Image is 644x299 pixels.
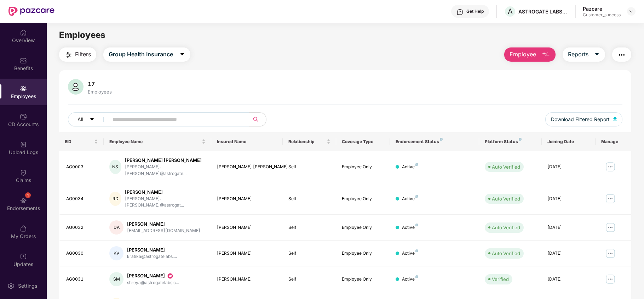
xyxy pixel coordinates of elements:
div: [DATE] [547,164,590,170]
div: AG0032 [66,224,98,231]
div: 1 [25,192,31,198]
div: [PERSON_NAME].[PERSON_NAME]@astrogate... [125,164,206,177]
div: Self [288,164,331,170]
img: svg+xml;base64,PHN2ZyBpZD0iQ2xhaW0iIHhtbG5zPSJodHRwOi8vd3d3LnczLm9yZy8yMDAwL3N2ZyIgd2lkdGg9IjIwIi... [20,169,27,176]
span: Employee Name [109,139,200,145]
div: [PERSON_NAME] [217,224,277,231]
img: svg+xml;base64,PHN2ZyB3aWR0aD0iMjAiIGhlaWdodD0iMjAiIHZpZXdCb3g9IjAgMCAyMCAyMCIgZmlsbD0ibm9uZSIgeG... [167,272,174,280]
div: [PERSON_NAME] [PERSON_NAME] [217,164,277,170]
div: Platform Status [485,139,536,145]
div: kratika@astrogatelabs.... [127,253,177,260]
img: manageButton [605,273,616,285]
div: RD [109,192,121,206]
span: caret-down [594,51,600,58]
img: svg+xml;base64,PHN2ZyBpZD0iQmVuZWZpdHMiIHhtbG5zPSJodHRwOi8vd3d3LnczLm9yZy8yMDAwL3N2ZyIgd2lkdGg9Ij... [20,57,27,64]
div: [DATE] [547,276,590,283]
img: svg+xml;base64,PHN2ZyB4bWxucz0iaHR0cDovL3d3dy53My5vcmcvMjAwMC9zdmciIHdpZHRoPSI4IiBoZWlnaHQ9IjgiIH... [519,138,522,141]
button: search [249,112,266,126]
div: Auto Verified [492,224,520,231]
span: Filters [75,50,91,59]
img: svg+xml;base64,PHN2ZyBpZD0iQ0RfQWNjb3VudHMiIGRhdGEtbmFtZT0iQ0QgQWNjb3VudHMiIHhtbG5zPSJodHRwOi8vd3... [20,113,27,120]
img: svg+xml;base64,PHN2ZyB4bWxucz0iaHR0cDovL3d3dy53My5vcmcvMjAwMC9zdmciIHdpZHRoPSI4IiBoZWlnaHQ9IjgiIH... [440,138,443,141]
div: [PERSON_NAME] [217,276,277,283]
img: svg+xml;base64,PHN2ZyB4bWxucz0iaHR0cDovL3d3dy53My5vcmcvMjAwMC9zdmciIHdpZHRoPSI4IiBoZWlnaHQ9IjgiIH... [415,163,418,166]
img: svg+xml;base64,PHN2ZyBpZD0iVXBsb2FkX0xvZ3MiIGRhdGEtbmFtZT0iVXBsb2FkIExvZ3MiIHhtbG5zPSJodHRwOi8vd3... [20,141,27,148]
div: AG0031 [66,276,98,283]
div: Auto Verified [492,163,520,170]
div: Settings [16,282,39,289]
div: [PERSON_NAME].[PERSON_NAME]@astrogat... [125,196,205,209]
img: manageButton [605,193,616,204]
div: NS [109,160,121,174]
img: svg+xml;base64,PHN2ZyBpZD0iRHJvcGRvd24tMzJ4MzIiIHhtbG5zPSJodHRwOi8vd3d3LnczLm9yZy8yMDAwL3N2ZyIgd2... [628,9,634,14]
img: svg+xml;base64,PHN2ZyB4bWxucz0iaHR0cDovL3d3dy53My5vcmcvMjAwMC9zdmciIHhtbG5zOnhsaW5rPSJodHRwOi8vd3... [542,51,550,59]
span: Download Filtered Report [551,115,610,123]
div: [PERSON_NAME] [217,250,277,257]
span: Relationship [288,139,326,145]
div: [PERSON_NAME] [127,272,179,280]
span: caret-down [90,117,94,123]
div: DA [109,220,123,235]
img: svg+xml;base64,PHN2ZyB4bWxucz0iaHR0cDovL3d3dy53My5vcmcvMjAwMC9zdmciIHdpZHRoPSIyNCIgaGVpZ2h0PSIyNC... [64,51,73,59]
div: AG0034 [66,196,98,202]
div: Get Help [466,9,484,14]
button: Filters [59,47,96,62]
img: svg+xml;base64,PHN2ZyB4bWxucz0iaHR0cDovL3d3dy53My5vcmcvMjAwMC9zdmciIHdpZHRoPSI4IiBoZWlnaHQ9IjgiIH... [415,195,418,198]
div: [PERSON_NAME] [127,221,200,227]
div: [DATE] [547,196,590,202]
div: Employee Only [342,164,384,170]
div: Employee Only [342,250,384,257]
div: [EMAIL_ADDRESS][DOMAIN_NAME] [127,227,200,234]
img: svg+xml;base64,PHN2ZyBpZD0iU2V0dGluZy0yMHgyMCIgeG1sbnM9Imh0dHA6Ly93d3cudzMub3JnLzIwMDAvc3ZnIiB3aW... [7,282,15,289]
div: Self [288,224,331,231]
div: Auto Verified [492,250,520,257]
img: manageButton [605,248,616,259]
button: Employee [504,47,556,62]
img: manageButton [605,161,616,173]
div: Active [402,164,418,170]
div: KV [109,246,123,260]
img: svg+xml;base64,PHN2ZyB4bWxucz0iaHR0cDovL3d3dy53My5vcmcvMjAwMC9zdmciIHdpZHRoPSI4IiBoZWlnaHQ9IjgiIH... [415,224,418,226]
th: Relationship [283,132,337,151]
button: Download Filtered Report [545,112,622,126]
span: caret-down [179,51,185,58]
div: Active [402,224,418,231]
img: svg+xml;base64,PHN2ZyBpZD0iSGVscC0zMngzMiIgeG1sbnM9Imh0dHA6Ly93d3cudzMub3JnLzIwMDAvc3ZnIiB3aWR0aD... [456,9,464,16]
img: New Pazcare Logo [8,7,54,16]
span: Employee [510,50,536,59]
img: manageButton [605,222,616,233]
div: Self [288,250,331,257]
th: Insured Name [211,132,283,151]
span: Group Health Insurance [109,50,173,59]
img: svg+xml;base64,PHN2ZyBpZD0iRW5kb3JzZW1lbnRzIiB4bWxucz0iaHR0cDovL3d3dy53My5vcmcvMjAwMC9zdmciIHdpZH... [20,197,27,204]
div: 17 [86,80,113,88]
div: Active [402,276,418,283]
div: Employee Only [342,224,384,231]
img: svg+xml;base64,PHN2ZyBpZD0iSG9tZSIgeG1sbnM9Imh0dHA6Ly93d3cudzMub3JnLzIwMDAvc3ZnIiB3aWR0aD0iMjAiIG... [20,29,27,36]
th: EID [59,132,104,151]
div: AG0003 [66,164,98,170]
div: Active [402,250,418,257]
div: Employees [86,89,113,95]
img: svg+xml;base64,PHN2ZyBpZD0iTXlfT3JkZXJzIiBkYXRhLW5hbWU9Ik15IE9yZGVycyIgeG1sbnM9Imh0dHA6Ly93d3cudz... [20,225,27,232]
img: svg+xml;base64,PHN2ZyB4bWxucz0iaHR0cDovL3d3dy53My5vcmcvMjAwMC9zdmciIHdpZHRoPSI4IiBoZWlnaHQ9IjgiIH... [415,249,418,252]
div: [PERSON_NAME] [127,247,177,253]
span: Employees [59,30,105,40]
button: Group Health Insurancecaret-down [103,47,190,62]
img: svg+xml;base64,PHN2ZyBpZD0iVXBkYXRlZCIgeG1sbnM9Imh0dHA6Ly93d3cudzMub3JnLzIwMDAvc3ZnIiB3aWR0aD0iMj... [20,253,27,260]
span: A [508,7,513,16]
img: svg+xml;base64,PHN2ZyB4bWxucz0iaHR0cDovL3d3dy53My5vcmcvMjAwMC9zdmciIHdpZHRoPSIyNCIgaGVpZ2h0PSIyNC... [617,51,626,59]
div: ASTROGATE LABS PRIVATE LIMITED [518,8,568,15]
div: Endorsement Status [396,139,474,145]
div: AG0030 [66,250,98,257]
div: Auto Verified [492,195,520,202]
div: Self [288,196,331,202]
th: Employee Name [104,132,211,151]
div: [DATE] [547,224,590,231]
div: Pazcare [583,5,621,12]
div: Employee Only [342,196,384,202]
span: All [77,115,83,123]
img: svg+xml;base64,PHN2ZyB4bWxucz0iaHR0cDovL3d3dy53My5vcmcvMjAwMC9zdmciIHhtbG5zOnhsaW5rPSJodHRwOi8vd3... [613,117,617,121]
button: Reportscaret-down [563,47,605,62]
div: Verified [492,276,509,283]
